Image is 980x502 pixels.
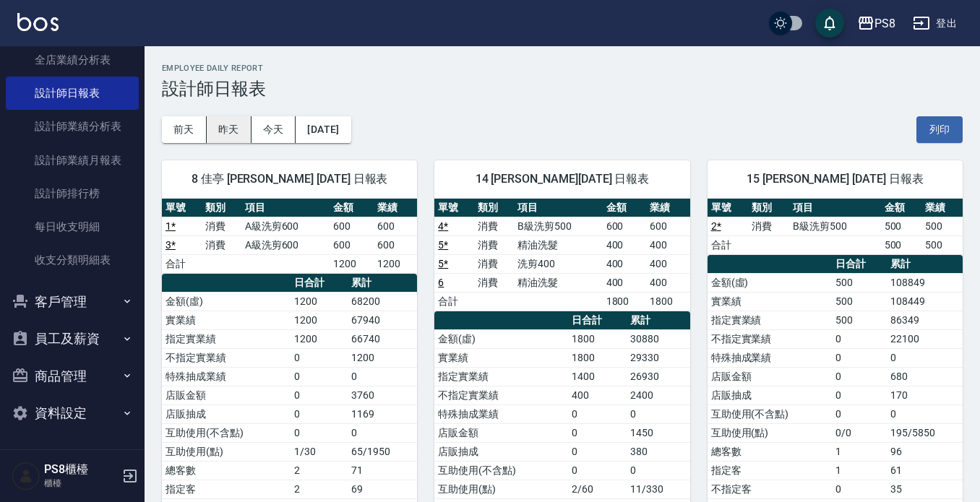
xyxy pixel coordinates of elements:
td: 108849 [887,273,963,292]
a: 設計師日報表 [6,77,139,110]
td: 29330 [627,348,689,367]
td: 實業績 [434,348,568,367]
button: 前天 [162,116,207,143]
td: 1800 [603,292,647,311]
td: 400 [603,254,647,273]
td: 不指定實業績 [434,386,568,404]
th: 累計 [348,274,418,293]
a: 設計師業績月報表 [6,144,139,177]
a: 收支分類明細表 [6,243,139,277]
td: 2 [291,480,348,498]
td: 互助使用(點) [708,423,832,442]
td: 680 [887,367,963,386]
td: 0 [627,461,689,480]
td: 500 [881,217,922,235]
td: 1200 [374,254,418,273]
td: 400 [603,235,647,254]
td: 金額(虛) [434,329,568,348]
td: A級洗剪600 [241,217,330,235]
td: 0/0 [832,423,887,442]
td: 互助使用(不含點) [708,404,832,423]
td: 1450 [627,423,689,442]
td: 店販金額 [434,423,568,442]
button: save [815,9,844,38]
th: 業績 [921,199,963,217]
span: 15 [PERSON_NAME] [DATE] 日報表 [725,172,945,186]
th: 項目 [241,199,330,217]
th: 累計 [627,311,689,330]
td: 61 [887,461,963,480]
th: 日合計 [291,274,348,293]
th: 金額 [881,199,922,217]
td: 0 [291,423,348,442]
a: 每日收支明細 [6,210,139,243]
td: 0 [887,404,963,423]
td: 0 [832,480,887,498]
td: 特殊抽成業績 [162,367,291,386]
td: 精油洗髮 [514,235,603,254]
td: 合計 [162,254,202,273]
td: 1 [832,461,887,480]
td: 0 [568,404,627,423]
td: 0 [627,404,689,423]
th: 類別 [748,199,789,217]
td: 消費 [474,273,514,292]
td: 指定客 [162,480,291,498]
td: 2400 [627,386,689,404]
td: 1200 [348,348,418,367]
td: 指定實業績 [434,367,568,386]
td: 1/30 [291,442,348,461]
td: 洗剪400 [514,254,603,273]
td: 消費 [474,235,514,254]
td: 26930 [627,367,689,386]
button: PS8 [851,9,901,38]
td: 不指定實業績 [708,329,832,348]
button: 員工及薪資 [6,320,139,358]
td: 195/5850 [887,423,963,442]
td: 0 [348,367,418,386]
td: 0 [568,461,627,480]
td: 實業績 [162,311,291,329]
td: 總客數 [708,442,832,461]
td: 1 [832,442,887,461]
td: 1200 [291,329,348,348]
span: 8 佳亭 [PERSON_NAME] [DATE] 日報表 [179,172,400,186]
p: 櫃檯 [44,477,118,490]
td: 22100 [887,329,963,348]
th: 項目 [789,199,881,217]
td: 1169 [348,404,418,423]
button: 資料設定 [6,394,139,432]
td: 消費 [474,217,514,235]
td: 0 [887,348,963,367]
td: 不指定實業績 [162,348,291,367]
td: 互助使用(不含點) [434,461,568,480]
td: 1200 [291,292,348,311]
td: 66740 [348,329,418,348]
td: 86349 [887,311,963,329]
button: 今天 [252,116,296,143]
td: 店販金額 [162,386,291,404]
button: 列印 [916,116,963,143]
td: 30880 [627,329,689,348]
td: 0 [291,386,348,404]
td: 特殊抽成業績 [434,404,568,423]
td: 68200 [348,292,418,311]
td: 精油洗髮 [514,273,603,292]
td: 店販抽成 [434,442,568,461]
td: 400 [568,386,627,404]
h3: 設計師日報表 [162,79,963,99]
td: 0 [568,442,627,461]
td: 400 [646,273,690,292]
table: a dense table [162,199,417,274]
button: 登出 [907,10,963,37]
td: 消費 [202,217,241,235]
td: B級洗剪500 [514,217,603,235]
td: 1400 [568,367,627,386]
td: 500 [832,273,887,292]
a: 設計師排行榜 [6,177,139,210]
td: 互助使用(不含點) [162,423,291,442]
th: 累計 [887,255,963,274]
td: 108449 [887,292,963,311]
button: [DATE] [296,116,351,143]
td: 總客數 [162,461,291,480]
